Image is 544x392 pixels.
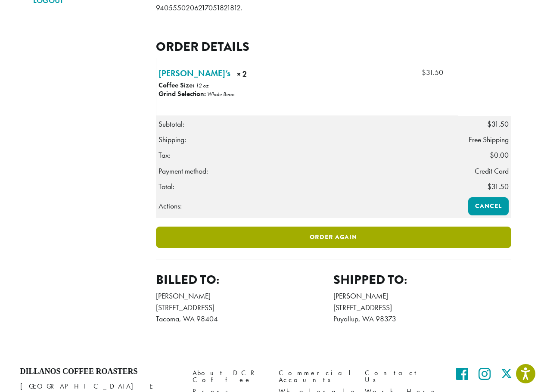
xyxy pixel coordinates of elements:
[279,367,352,386] a: Commercial Accounts
[487,119,491,129] span: $
[156,116,458,132] th: Subtotal:
[156,290,334,324] address: [PERSON_NAME] [STREET_ADDRESS] Tacoma, WA 98404
[156,132,458,147] th: Shipping:
[207,90,234,98] p: Whole Bean
[159,89,206,98] strong: Grind Selection:
[490,150,509,160] span: 0.00
[422,68,426,77] span: $
[156,39,511,54] h2: Order details
[487,119,509,129] span: 31.50
[196,82,208,89] p: 12 oz
[20,367,180,376] h4: Dillanos Coffee Roasters
[156,195,458,218] th: Actions:
[422,68,443,77] bdi: 31.50
[237,68,286,82] strong: × 2
[156,163,458,179] th: Payment method:
[487,182,509,191] span: 31.50
[156,179,458,195] th: Total:
[468,197,509,215] a: Cancel order 367342
[365,367,438,386] a: Contact Us
[490,150,494,160] span: $
[193,367,266,386] a: About DCR Coffee
[156,272,334,287] h2: Billed to:
[458,132,511,147] td: Free Shipping
[333,272,511,287] h2: Shipped to:
[487,182,491,191] span: $
[156,227,511,248] a: Order again
[159,81,194,90] strong: Coffee Size:
[458,163,511,179] td: Credit Card
[333,290,511,324] address: [PERSON_NAME] [STREET_ADDRESS] Puyallup, WA 98373
[156,147,458,163] th: Tax:
[159,67,230,80] a: [PERSON_NAME]’s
